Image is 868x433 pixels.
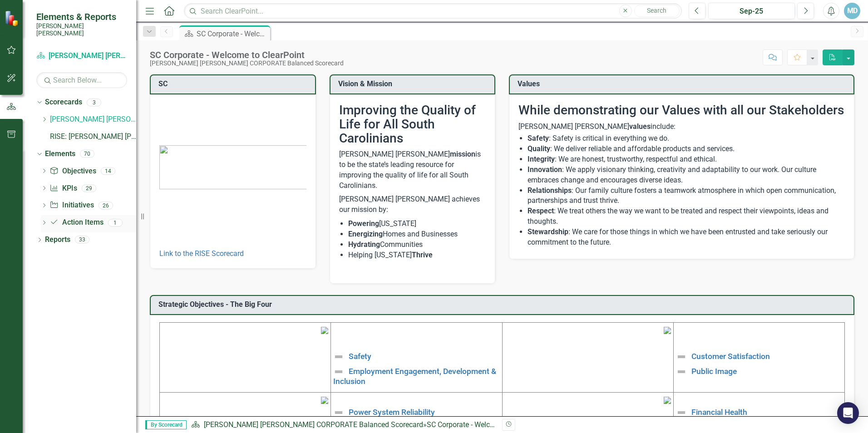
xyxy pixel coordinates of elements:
strong: Energizing [348,230,383,238]
div: SC Corporate - Welcome to ClearPoint [150,50,344,60]
small: [PERSON_NAME] [PERSON_NAME] [36,22,127,37]
a: [PERSON_NAME] [PERSON_NAME] CORPORATE Balanced Scorecard [50,114,136,125]
a: Customer Satisfaction [691,352,770,361]
a: [PERSON_NAME] [PERSON_NAME] CORPORATE Balanced Scorecard [36,51,127,61]
span: Elements & Reports [36,11,127,22]
a: Scorecards [45,97,82,108]
input: Search ClearPoint... [184,3,682,19]
img: ClearPoint Strategy [5,10,20,26]
input: Search Below... [36,72,127,88]
a: Public Image [691,366,737,375]
a: Power System Reliability [349,408,435,417]
img: Not Defined [333,366,344,377]
li: Helping [US_STATE] [348,250,486,261]
img: Not Defined [676,407,687,418]
li: : We deliver reliable and affordable products and services. [528,144,845,154]
h2: Improving the Quality of Life for All South Carolinians [339,103,486,145]
strong: Innovation [528,165,562,174]
li: : We care for those things in which we have been entrusted and take seriously our commitment to t... [528,227,845,248]
span: By Scorecard [145,420,187,429]
strong: Safety [528,134,549,143]
img: mceclip4.png [664,397,671,404]
img: Not Defined [333,407,344,418]
a: Reports [45,235,70,245]
li: : Our family culture fosters a teamwork atmosphere in which open communication, partnerships and ... [528,186,845,207]
img: mceclip1%20v4.png [321,327,328,334]
li: : We apply visionary thinking, creativity and adaptability to our work. Our culture embraces chan... [528,165,845,186]
img: Not Defined [333,351,344,362]
li: : We treat others the way we want to be treated and respect their viewpoints, ideas and thoughts. [528,206,845,227]
p: [PERSON_NAME] [PERSON_NAME] achieves our mission by: [339,192,486,217]
a: Action Items [49,217,103,228]
li: Communities [348,240,486,250]
button: Search [634,5,680,17]
strong: values [629,122,651,131]
button: Sep-25 [708,3,795,19]
div: [PERSON_NAME] [PERSON_NAME] CORPORATE Balanced Scorecard [150,60,344,67]
div: 3 [87,98,101,106]
div: 29 [82,184,96,192]
div: 26 [99,202,113,209]
h3: Vision & Mission [338,80,490,88]
strong: mission [450,150,475,158]
div: SC Corporate - Welcome to ClearPoint [197,28,268,39]
a: Initiatives [49,200,94,211]
h3: SC [158,80,311,88]
li: : Safety is critical in everything we do. [528,133,845,144]
div: Open Intercom Messenger [837,402,859,424]
a: KPIs [49,183,77,194]
h3: Values [518,80,849,88]
li: : We are honest, trustworthy, respectful and ethical. [528,154,845,165]
img: mceclip3%20v3.png [321,397,328,404]
p: [PERSON_NAME] [PERSON_NAME] include: [518,122,845,132]
div: 14 [101,167,115,175]
p: [PERSON_NAME] [PERSON_NAME] is to be the state’s leading resource for improving the quality of li... [339,149,486,192]
a: RISE: [PERSON_NAME] [PERSON_NAME] Recognizing Innovation, Safety and Excellence [50,132,136,142]
strong: Integrity [528,155,555,163]
a: Safety [349,352,371,361]
button: MD [844,3,860,19]
div: 33 [75,236,89,244]
div: SC Corporate - Welcome to ClearPoint [427,420,547,429]
strong: Thrive [412,251,433,259]
strong: Powering [348,219,379,228]
img: mceclip2%20v3.png [664,327,671,334]
strong: Quality [528,144,550,153]
a: [PERSON_NAME] [PERSON_NAME] CORPORATE Balanced Scorecard [204,420,423,429]
strong: Stewardship [528,227,568,236]
div: » [191,420,495,430]
div: 70 [80,150,94,158]
a: Objectives [49,166,96,177]
a: Financial Health [691,408,747,417]
a: Employment Engagement, Development & Inclusion [333,366,496,385]
span: Search [647,7,666,14]
strong: Respect [528,207,554,215]
li: [US_STATE] [348,219,486,229]
img: Not Defined [676,366,687,377]
div: Sep-25 [711,6,792,17]
img: Not Defined [676,351,687,362]
div: 1 [108,219,123,226]
li: Homes and Businesses [348,229,486,240]
strong: Hydrating [348,240,380,249]
a: Link to the RISE Scorecard [159,249,244,258]
a: Elements [45,149,75,159]
h3: Strategic Objectives - The Big Four [158,300,849,309]
h2: While demonstrating our Values with all our Stakeholders [518,103,845,118]
strong: Relationships [528,186,572,195]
